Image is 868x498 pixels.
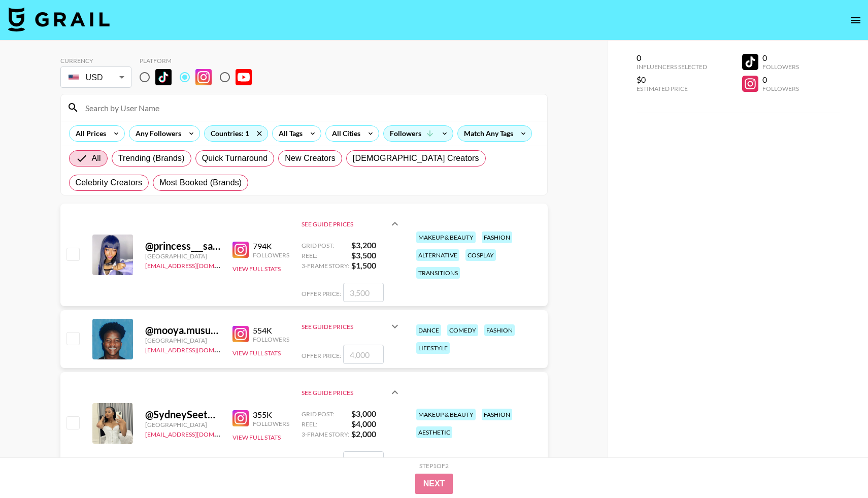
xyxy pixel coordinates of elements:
div: Followers [253,251,289,259]
button: View Full Stats [232,349,281,357]
div: Influencers Selected [637,63,707,71]
span: [DEMOGRAPHIC_DATA] Creators [353,152,479,164]
strong: $ 4,000 [351,419,401,429]
button: View Full Stats [232,434,281,441]
div: 554K [253,325,289,336]
span: Most Booked (Brands) [159,177,242,189]
div: [GEOGRAPHIC_DATA] [145,252,220,260]
span: All [92,152,101,164]
img: TikTok [155,69,172,85]
div: makeup & beauty [416,231,476,243]
div: [GEOGRAPHIC_DATA] [145,337,220,344]
div: $0 [637,75,707,85]
img: Instagram [195,69,212,85]
button: open drawer [846,10,866,30]
div: @ princess___sachiko [145,240,220,252]
img: Grail Talent [8,7,110,31]
div: 0 [762,53,799,63]
input: 3,500 [343,283,384,302]
div: 0 [637,53,707,63]
span: Offer Price: [302,290,341,297]
img: YouTube [236,69,252,85]
a: [EMAIL_ADDRESS][DOMAIN_NAME] [145,260,247,270]
div: 794K [253,241,289,251]
span: Trending (Brands) [118,152,185,164]
div: fashion [482,409,512,420]
div: Step 1 of 2 [419,462,449,470]
div: @ SydneySeethal [145,408,220,421]
strong: $ 3,500 [351,250,401,260]
span: Grid Post: [302,410,349,418]
div: See Guide Prices [302,208,401,240]
div: Any Followers [129,126,183,141]
div: See Guide Prices [302,409,401,439]
span: New Creators [285,152,336,164]
div: dance [416,324,441,336]
div: Match Any Tags [458,126,531,141]
div: lifestyle [416,342,450,354]
span: Grid Post: [302,242,349,249]
a: [EMAIL_ADDRESS][DOMAIN_NAME] [145,344,247,354]
div: Followers [253,336,289,343]
span: Quick Turnaround [202,152,268,164]
span: 3-Frame Story: [302,430,349,438]
input: 4,000 [343,345,384,364]
button: Next [415,474,453,494]
button: View Full Stats [232,265,281,273]
img: Instagram [232,326,249,342]
span: 3-Frame Story: [302,262,349,270]
a: [EMAIL_ADDRESS][DOMAIN_NAME] [145,428,247,438]
div: alternative [416,249,459,261]
span: Reel: [302,252,349,259]
span: Celebrity Creators [76,177,143,189]
div: See Guide Prices [302,376,401,409]
div: fashion [482,231,512,243]
strong: $ 3,000 [351,409,401,419]
span: Reel: [302,420,349,428]
div: Platform [140,57,260,64]
div: All Tags [273,126,305,141]
div: Estimated Price [637,85,707,92]
div: Followers [762,63,799,71]
input: Search by User Name [79,99,541,116]
div: Followers [253,420,289,427]
div: See Guide Prices [302,314,401,339]
strong: $ 1,500 [351,260,401,271]
div: Followers [384,126,453,141]
input: 4,000 [343,451,384,471]
strong: $ 3,200 [351,240,401,250]
div: See Guide Prices [302,323,389,330]
div: [GEOGRAPHIC_DATA] [145,421,220,428]
div: @ mooya.musunga [145,324,220,337]
div: See Guide Prices [302,220,389,228]
div: Currency [60,57,131,64]
span: Offer Price: [302,352,341,359]
img: Instagram [232,410,249,426]
div: All Prices [70,126,108,141]
iframe: Drift Widget Chat Controller [817,447,856,486]
div: See Guide Prices [302,389,389,396]
img: Instagram [232,242,249,258]
div: comedy [447,324,478,336]
div: 0 [762,75,799,85]
div: fashion [484,324,515,336]
div: All Cities [326,126,362,141]
div: 355K [253,410,289,420]
strong: $ 2,000 [351,429,401,439]
div: cosplay [465,249,496,261]
div: Countries: 1 [205,126,268,141]
div: Followers [762,85,799,92]
div: aesthetic [416,426,452,438]
div: See Guide Prices [302,240,401,271]
div: makeup & beauty [416,409,476,420]
div: USD [62,69,129,86]
div: transitions [416,267,460,279]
